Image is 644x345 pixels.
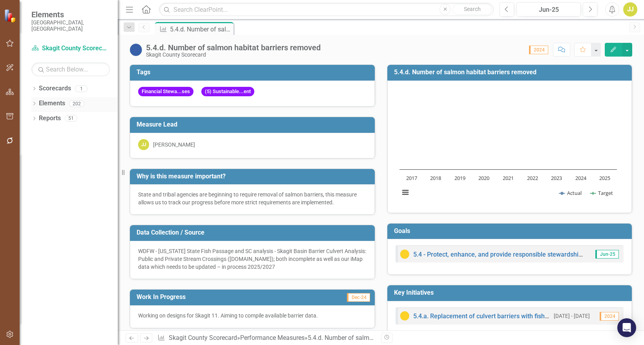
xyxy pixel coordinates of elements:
span: Dec-24 [347,293,370,302]
h3: Tags [137,69,371,76]
button: Show Target [590,189,613,196]
h3: Work In Progress [137,294,294,301]
input: Search ClearPoint... [159,3,494,17]
a: Scorecards [39,84,71,93]
span: Jun-25 [595,250,619,259]
div: Skagit County Scorecard [146,52,321,58]
div: 5.4.d. Number of salmon habitat barriers removed [308,334,445,341]
text: 2018 [430,174,441,182]
span: Elements [31,10,110,19]
a: Elements [39,99,65,108]
svg: Interactive chart [396,87,621,205]
a: Skagit County Scorecard [31,44,110,53]
div: » » [157,334,375,343]
div: 202 [69,100,84,107]
div: State and tribal agencies are beginning to require removal of salmon barriers, this measure allow... [138,191,367,206]
button: Show Actual [559,189,582,196]
span: 2024 [529,46,548,54]
h3: Data Collection / Source [137,229,371,236]
div: 5.4.d. Number of salmon habitat barriers removed [146,43,321,52]
span: Financial Stewa...ses [138,87,193,97]
text: 2024 [575,174,586,182]
text: 2021 [503,174,514,182]
small: [GEOGRAPHIC_DATA], [GEOGRAPHIC_DATA] [31,19,110,32]
img: No Information [130,44,142,56]
input: Search Below... [31,62,110,76]
a: Reports [39,114,61,123]
div: 51 [65,115,77,122]
img: Caution [400,311,409,321]
div: Chart. Highcharts interactive chart. [396,87,624,205]
text: 2020 [478,174,489,182]
a: 5.4.a. Replacement of culvert barriers with fish passable structures [413,312,602,320]
text: 2019 [454,174,465,182]
h3: Measure Lead [137,121,371,128]
text: 2025 [599,174,610,182]
div: JJ [138,139,149,150]
div: WDFW - [US_STATE] State Fish Passage and SC analysis - Skagit Basin Barrier Culvert Analysis: Pub... [138,247,367,271]
p: Working on designs for Skagit 11. Aiming to compile available barrier data. [138,312,367,319]
text: 2023 [551,174,562,182]
button: Jun-25 [516,2,581,17]
button: View chart menu, Chart [400,187,411,198]
div: [PERSON_NAME] [153,141,195,149]
div: 5.4.d. Number of salmon habitat barriers removed [170,24,232,34]
h3: Key Initiatives [394,289,628,296]
img: Caution [400,250,409,259]
h3: Goals [394,228,628,235]
button: Search [452,4,492,15]
span: Search [464,6,481,12]
img: ClearPoint Strategy [4,9,18,22]
span: (5) Sustainable...ent [201,87,254,97]
text: 2022 [527,174,538,182]
h3: 5.4.d. Number of salmon habitat barriers removed [394,69,628,76]
small: [DATE] - [DATE] [554,312,590,320]
a: Skagit County Scorecard [169,334,237,341]
div: Open Intercom Messenger [617,318,636,337]
div: Jun-25 [519,5,578,15]
button: JJ [623,2,637,17]
span: 2024 [600,312,619,321]
text: 2017 [406,174,417,182]
h3: Why is this measure important? [137,173,371,180]
a: Performance Measures [240,334,305,341]
div: 1 [75,85,88,92]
